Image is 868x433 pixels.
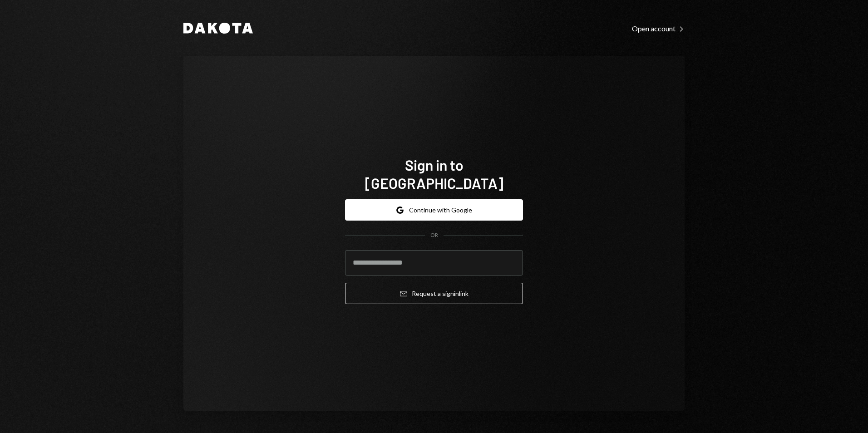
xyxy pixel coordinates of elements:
[345,156,523,192] h1: Sign in to [GEOGRAPHIC_DATA]
[345,199,523,221] button: Continue with Google
[345,283,523,304] button: Request a signinlink
[632,23,685,33] a: Open account
[632,24,685,33] div: Open account
[430,231,438,239] div: OR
